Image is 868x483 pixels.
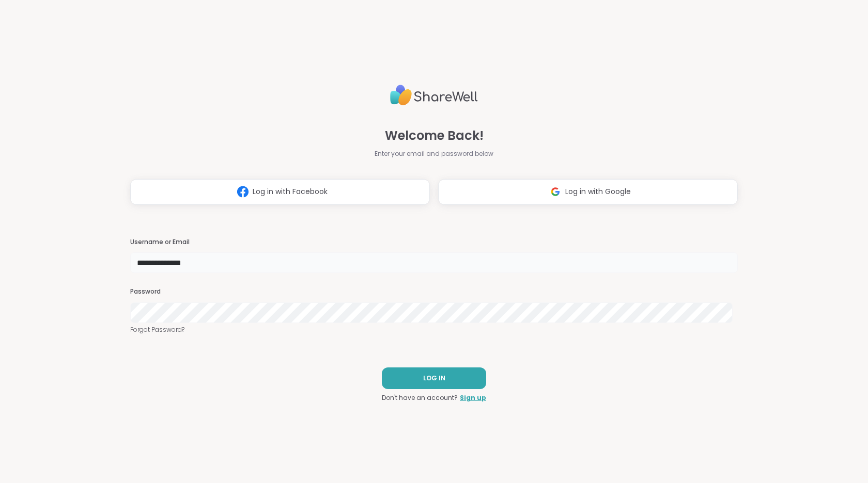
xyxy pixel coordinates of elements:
[438,179,738,205] button: Log in with Google
[253,186,328,197] span: Log in with Facebook
[382,367,486,389] button: LOG IN
[385,126,484,145] span: Welcome Back!
[130,287,738,296] h3: Password
[565,186,631,197] span: Log in with Google
[375,149,493,158] span: Enter your email and password below
[233,182,253,201] img: ShareWell Logomark
[423,374,445,383] span: LOG IN
[390,81,478,110] img: ShareWell Logo
[546,182,565,201] img: ShareWell Logomark
[130,325,738,334] a: Forgot Password?
[382,393,458,403] span: Don't have an account?
[460,393,486,403] a: Sign up
[130,238,738,247] h3: Username or Email
[130,179,430,205] button: Log in with Facebook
